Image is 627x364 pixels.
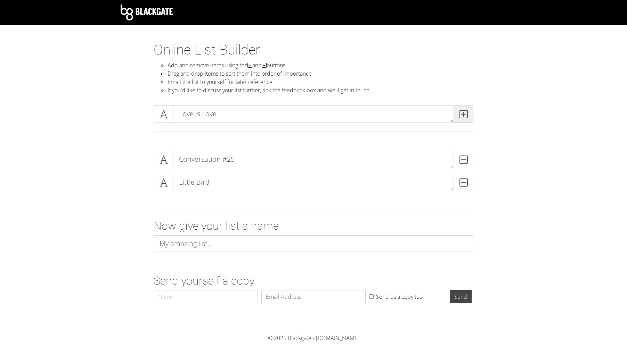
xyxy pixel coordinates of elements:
h2: Send yourself a copy [154,274,473,287]
div: © 2025. [121,334,506,342]
li: Add and remove items using the and buttons [168,61,473,69]
label: Send us a copy too [376,293,423,301]
li: If you'd like to discuss your list further, tick the feedback box and we'll get in touch. [168,86,473,94]
li: Email the list to yourself for later reference [168,78,473,86]
h1: Online List Builder [154,42,473,58]
input: Name [154,290,258,303]
img: Blackgate [121,5,173,20]
li: Drag and drop items to sort them into order of importance [168,69,473,78]
input: Send [450,290,472,303]
input: My amazing list... [154,235,473,252]
a: Blackgate - [DOMAIN_NAME] [288,334,359,342]
input: Email Address [261,290,366,303]
h2: Now give your list a name [154,219,473,232]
